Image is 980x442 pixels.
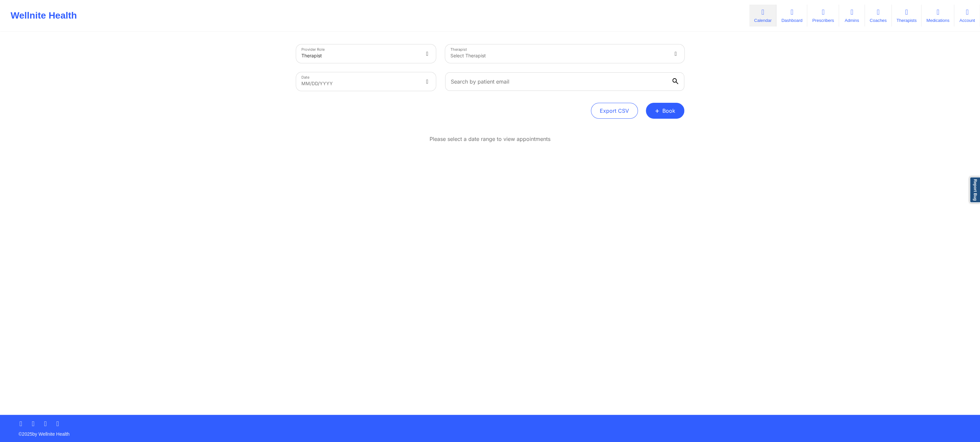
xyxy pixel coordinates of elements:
[591,103,638,119] button: Export CSV
[430,135,550,143] p: Please select a date range to view appointments
[445,72,684,91] input: Search by patient email
[301,48,419,63] div: Therapist
[14,426,966,437] p: © 2025 by Wellnite Health
[776,5,807,27] a: Dashboard
[969,177,980,203] a: Report Bug
[655,109,660,112] span: +
[646,103,684,119] button: +Book
[865,5,892,27] a: Coaches
[892,5,921,27] a: Therapists
[839,5,865,27] a: Admins
[807,5,839,27] a: Prescribers
[749,5,776,27] a: Calendar
[921,5,954,27] a: Medications
[954,5,980,27] a: Account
